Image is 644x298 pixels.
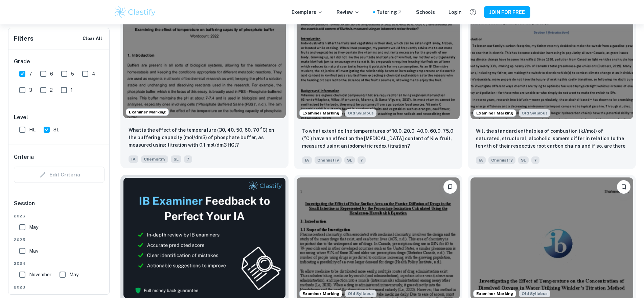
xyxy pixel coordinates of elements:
[488,156,515,164] span: Chemistry
[315,156,342,164] span: Chemistry
[476,127,628,150] p: Will the standard enthalpies of combustion (kJ/mol) of saturated, structural, alcoholic isomers d...
[114,5,157,19] img: Clastify logo
[29,247,38,255] span: May
[531,156,539,164] span: 7
[14,237,105,243] span: 2025
[171,155,181,163] span: SL
[345,290,376,297] span: Old Syllabus
[302,127,454,150] p: To what extent do the temperatures of 10.0, 20.0, 40.0, 60.0, 75.0 (°C ) have an effect on the as...
[14,113,105,122] h6: Level
[14,260,105,267] span: 2024
[50,70,53,78] span: 6
[467,6,479,18] button: Help and Feedback
[92,70,95,78] span: 4
[81,34,104,44] button: Clear All
[29,70,32,78] span: 7
[29,271,51,278] span: November
[376,8,402,16] a: Tutoring
[476,156,486,164] span: IA
[29,126,36,133] span: HL
[14,199,105,213] h6: Session
[14,34,33,43] h6: Filters
[617,180,630,194] button: Please log in to bookmark exemplars
[71,70,74,78] span: 5
[443,180,457,194] button: Please log in to bookmark exemplars
[474,291,516,297] span: Examiner Marking
[53,126,59,133] span: SL
[14,153,34,161] h6: Criteria
[358,156,366,164] span: 7
[300,291,342,297] span: Examiner Marking
[50,86,53,94] span: 2
[519,109,550,117] span: Old Syllabus
[345,290,376,297] div: Starting from the May 2025 session, the Chemistry IA requirements have changed. It's OK to refer ...
[337,8,360,16] p: Review
[14,213,105,219] span: 2026
[518,156,529,164] span: SL
[141,155,168,163] span: Chemistry
[344,156,355,164] span: SL
[519,290,550,297] span: Old Syllabus
[71,86,73,94] span: 1
[14,167,105,183] div: Criteria filters are unavailable when searching by topic
[184,155,192,163] span: 7
[519,290,550,297] div: Starting from the May 2025 session, the Chemistry IA requirements have changed. It's OK to refer ...
[129,155,138,163] span: IA
[345,109,376,117] span: Old Syllabus
[416,8,435,16] a: Schools
[29,86,32,94] span: 3
[345,109,376,117] div: Starting from the May 2025 session, the Chemistry IA requirements have changed. It's OK to refer ...
[129,126,280,149] p: What is the effect of the temperature (30, 40, 50, 60, 70 °C) on the buffering capacity (mol/dm3)...
[292,8,323,16] p: Exemplars
[519,109,550,117] div: Starting from the May 2025 session, the Chemistry IA requirements have changed. It's OK to refer ...
[29,223,38,231] span: May
[69,271,78,278] span: May
[14,58,105,66] h6: Grade
[302,156,312,164] span: IA
[300,110,342,116] span: Examiner Marking
[14,284,105,290] span: 2023
[484,6,530,18] button: JOIN FOR FREE
[448,8,462,16] a: Login
[126,109,168,115] span: Examiner Marking
[474,110,516,116] span: Examiner Marking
